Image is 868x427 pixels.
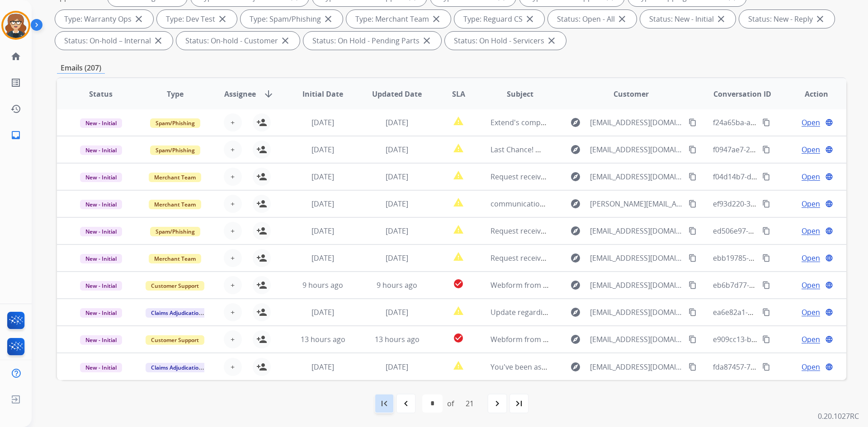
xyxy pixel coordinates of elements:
[311,172,334,182] span: [DATE]
[762,200,770,208] mat-icon: content_copy
[590,361,683,372] span: [EMAIL_ADDRESS][DOMAIN_NAME]
[453,116,464,127] mat-icon: report_problem
[224,168,242,186] button: +
[570,334,581,345] mat-icon: explore
[453,360,464,371] mat-icon: report_problem
[256,117,267,128] mat-icon: person_add
[256,171,267,182] mat-icon: person_add
[802,225,820,236] span: Open
[548,10,637,28] div: Status: Open - All
[590,253,683,263] span: [EMAIL_ADDRESS][DOMAIN_NAME]
[713,226,850,236] span: ed506e97-3407-4315-af86-817fd45d263b
[590,144,683,155] span: [EMAIL_ADDRESS][DOMAIN_NAME]
[802,117,820,128] span: Open
[10,77,21,88] mat-icon: list_alt
[590,225,683,236] span: [EMAIL_ADDRESS][DOMAIN_NAME]
[802,198,820,209] span: Open
[454,10,544,28] div: Type: Reguard CS
[713,280,853,290] span: eb6b7d77-15be-4d8e-b375-b9784953f8c2
[224,195,242,213] button: +
[311,226,334,236] span: [DATE]
[372,89,422,99] span: Updated Date
[386,307,408,317] span: [DATE]
[453,305,464,316] mat-icon: report_problem
[491,307,835,317] span: Update regarding your fulfillment method for Service Order: 0643b139-f4a7-4f3a-b3d6-9967234c7d76
[146,308,208,318] span: Claims Adjudication
[447,398,454,409] div: of
[492,398,503,409] mat-icon: navigate_next
[263,89,274,99] mat-icon: arrow_downward
[302,280,343,290] span: 9 hours ago
[491,226,758,236] span: Request received] Resolve the issue and log your decision. ͏‌ ͏‌ ͏‌ ͏‌ ͏‌ ͏‌ ͏‌ ͏‌ ͏‌ ͏‌ ͏‌ ͏‌ ͏‌...
[825,145,833,154] mat-icon: language
[453,278,464,289] mat-icon: check_circle
[491,145,643,155] span: Last Chance! 📸 Our Flash Sale Ends Tonight!
[570,171,581,182] mat-icon: explore
[231,307,235,318] span: +
[80,118,122,128] span: New - Initial
[256,225,267,236] mat-icon: person_add
[377,280,417,290] span: 9 hours ago
[55,32,173,50] div: Status: On-hold – Internal
[762,363,770,371] mat-icon: content_copy
[80,335,122,345] span: New - Initial
[689,118,697,127] mat-icon: content_copy
[80,227,122,236] span: New - Initial
[445,32,566,50] div: Status: On Hold - Servicers
[590,117,683,128] span: [EMAIL_ADDRESS][DOMAIN_NAME]
[149,200,201,209] span: Merchant Team
[224,303,242,321] button: +
[3,13,28,38] img: avatar
[231,198,235,209] span: +
[713,145,847,155] span: f0947ae7-22d1-4a3c-aa5b-512f82f09592
[762,254,770,262] mat-icon: content_copy
[231,280,235,291] span: +
[825,118,833,127] mat-icon: language
[825,254,833,262] mat-icon: language
[491,172,758,182] span: Request received] Resolve the issue and log your decision. ͏‌ ͏‌ ͏‌ ͏‌ ͏‌ ͏‌ ͏‌ ͏‌ ͏‌ ͏‌ ͏‌ ͏‌ ͏‌...
[514,398,524,409] mat-icon: last_page
[80,254,122,263] span: New - Initial
[153,35,164,46] mat-icon: close
[133,14,144,24] mat-icon: close
[802,334,820,345] span: Open
[303,32,441,50] div: Status: On Hold - Pending Parts
[224,89,256,99] span: Assignee
[150,145,200,155] span: Spam/Phishing
[570,253,581,263] mat-icon: explore
[762,227,770,235] mat-icon: content_copy
[231,144,235,155] span: +
[802,144,820,155] span: Open
[453,224,464,235] mat-icon: report_problem
[825,200,833,208] mat-icon: language
[689,335,697,343] mat-icon: content_copy
[453,333,464,343] mat-icon: check_circle
[323,14,334,24] mat-icon: close
[491,280,695,290] span: Webform from [EMAIL_ADDRESS][DOMAIN_NAME] on [DATE]
[762,173,770,181] mat-icon: content_copy
[224,141,242,159] button: +
[762,281,770,289] mat-icon: content_copy
[431,14,442,24] mat-icon: close
[453,170,464,181] mat-icon: report_problem
[491,334,695,344] span: Webform from [EMAIL_ADDRESS][DOMAIN_NAME] on [DATE]
[224,113,242,131] button: +
[256,280,267,291] mat-icon: person_add
[231,361,235,372] span: +
[386,199,408,209] span: [DATE]
[256,198,267,209] mat-icon: person_add
[280,35,291,46] mat-icon: close
[80,200,122,209] span: New - Initial
[570,198,581,209] mat-icon: explore
[590,280,683,291] span: [EMAIL_ADDRESS][DOMAIN_NAME]
[453,251,464,262] mat-icon: report_problem
[689,363,697,371] mat-icon: content_copy
[689,145,697,154] mat-icon: content_copy
[689,308,697,316] mat-icon: content_copy
[762,145,770,154] mat-icon: content_copy
[311,145,334,155] span: [DATE]
[689,173,697,181] mat-icon: content_copy
[231,171,235,182] span: +
[713,334,850,344] span: e909cc13-b58d-463a-946a-580f7c71538b
[491,253,758,263] span: Request received] Resolve the issue and log your decision. ͏‌ ͏‌ ͏‌ ͏‌ ͏‌ ͏‌ ͏‌ ͏‌ ͏‌ ͏‌ ͏‌ ͏‌ ͏‌...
